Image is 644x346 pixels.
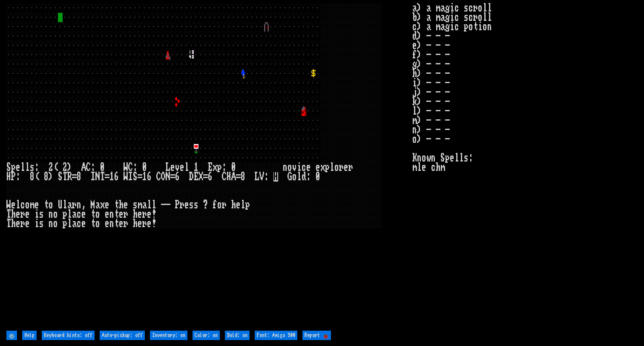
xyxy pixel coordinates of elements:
[150,331,187,340] input: Inventory: on
[152,210,156,219] div: !
[236,200,241,210] div: e
[133,210,138,219] div: h
[184,163,189,172] div: l
[138,172,142,182] div: =
[152,219,156,228] div: !
[105,200,109,210] div: e
[30,163,34,172] div: s
[16,210,20,219] div: e
[95,210,100,219] div: o
[264,172,269,182] div: :
[67,172,72,182] div: R
[138,210,142,219] div: e
[124,210,128,219] div: r
[203,172,208,182] div: =
[255,331,297,340] input: Font: Amiga 500
[133,200,138,210] div: s
[119,219,124,228] div: e
[255,172,259,182] div: L
[142,219,147,228] div: r
[95,200,100,210] div: a
[231,172,236,182] div: A
[217,200,222,210] div: o
[6,200,11,210] div: W
[208,172,213,182] div: 6
[91,210,95,219] div: t
[34,163,39,172] div: :
[320,163,325,172] div: x
[16,200,20,210] div: l
[25,219,30,228] div: e
[114,219,119,228] div: t
[105,210,109,219] div: e
[11,172,16,182] div: P
[203,200,208,210] div: ?
[128,163,133,172] div: C
[53,219,58,228] div: o
[222,172,227,182] div: C
[161,172,166,182] div: O
[302,163,306,172] div: c
[259,172,264,182] div: V
[16,172,20,182] div: :
[147,200,152,210] div: l
[63,219,67,228] div: p
[25,200,30,210] div: o
[287,163,292,172] div: o
[22,331,37,340] input: Help
[72,172,77,182] div: =
[124,200,128,210] div: e
[302,172,306,182] div: d
[6,172,11,182] div: H
[225,331,250,340] input: Bold: on
[133,163,138,172] div: :
[91,219,95,228] div: t
[297,163,302,172] div: i
[217,163,222,172] div: p
[49,200,53,210] div: o
[72,200,77,210] div: r
[58,200,63,210] div: U
[6,210,11,219] div: T
[194,163,198,172] div: 1
[138,219,142,228] div: e
[34,219,39,228] div: i
[11,210,16,219] div: h
[72,210,77,219] div: a
[166,200,170,210] div: -
[334,163,339,172] div: o
[44,172,49,182] div: 8
[30,172,34,182] div: 8
[49,163,53,172] div: 2
[292,172,297,182] div: o
[44,200,49,210] div: t
[138,200,142,210] div: m
[231,163,236,172] div: 0
[189,172,194,182] div: D
[175,172,180,182] div: 6
[67,210,72,219] div: l
[316,172,320,182] div: 0
[67,200,72,210] div: a
[42,331,95,340] input: Keyboard hints: off
[119,200,124,210] div: h
[316,163,320,172] div: e
[34,172,39,182] div: (
[114,200,119,210] div: t
[348,163,353,172] div: r
[156,172,161,182] div: C
[34,210,39,219] div: i
[124,163,128,172] div: W
[114,172,119,182] div: 6
[77,219,81,228] div: c
[166,163,170,172] div: L
[63,210,67,219] div: p
[109,172,114,182] div: 1
[67,163,72,172] div: )
[152,200,156,210] div: l
[175,163,180,172] div: v
[194,200,198,210] div: s
[81,210,86,219] div: e
[77,200,81,210] div: n
[53,210,58,219] div: o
